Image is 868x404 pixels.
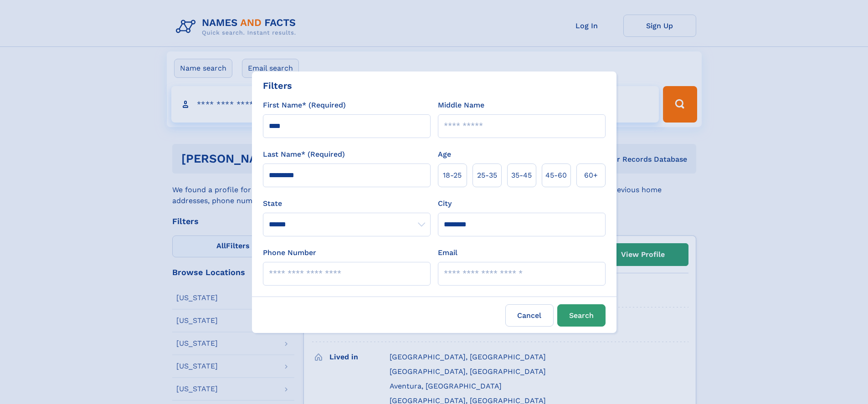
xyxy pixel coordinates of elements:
span: 25‑35 [477,170,497,181]
div: Filters [263,79,292,92]
span: 35‑45 [511,170,532,181]
label: City [438,198,452,209]
button: Search [557,304,606,327]
label: Last Name* (Required) [263,149,345,160]
label: Age [438,149,451,160]
label: First Name* (Required) [263,100,346,111]
span: 18‑25 [443,170,462,181]
label: Phone Number [263,247,316,258]
label: State [263,198,431,209]
span: 60+ [584,170,598,181]
span: 45‑60 [545,170,567,181]
label: Email [438,247,457,258]
label: Cancel [505,304,554,327]
label: Middle Name [438,100,484,111]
